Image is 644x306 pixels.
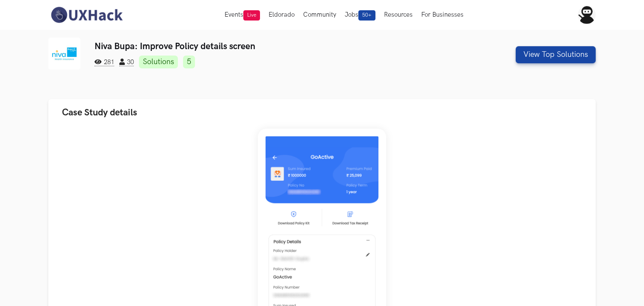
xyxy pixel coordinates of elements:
img: Niva Bupa logo [48,38,80,70]
a: Solutions [139,56,178,68]
img: Your profile pic [578,6,596,24]
button: View Top Solutions [516,46,596,63]
span: 30 [119,59,134,66]
img: UXHack-logo.png [48,6,124,24]
a: 5 [183,56,195,68]
h3: Niva Bupa: Improve Policy details screen [95,41,457,52]
span: 50+ [358,10,375,21]
button: Case Study details [48,99,596,126]
span: Case Study details [62,107,137,118]
span: 281 [95,59,114,66]
span: Live [243,10,260,21]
